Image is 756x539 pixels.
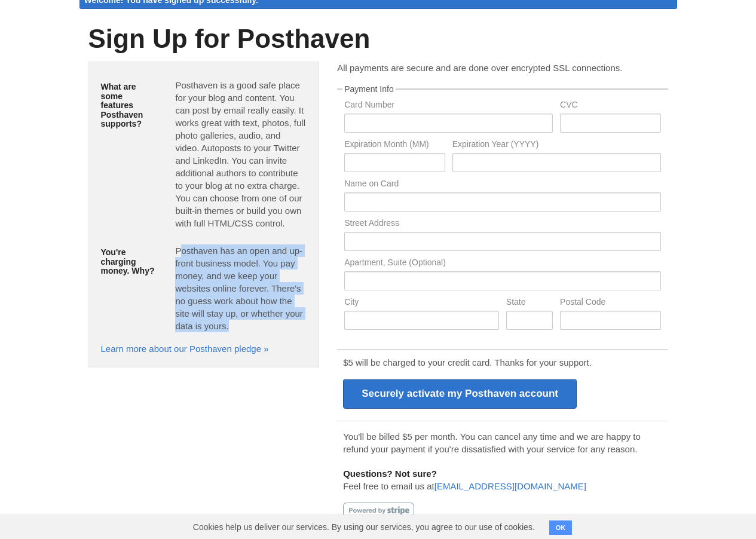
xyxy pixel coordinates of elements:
[506,298,553,309] label: State
[452,140,661,151] label: Expiration Year (YYYY)
[337,62,668,74] p: All payments are secure and are done over encrypted SSL connections.
[343,468,437,479] b: Questions? Not sure?
[181,515,547,539] span: Cookies help us deliver our services. By using our services, you agree to our use of cookies.
[560,298,660,309] label: Postal Code
[344,298,499,309] label: City
[344,219,660,230] label: Street Address
[434,481,586,491] a: [EMAIL_ADDRESS][DOMAIN_NAME]
[560,100,660,112] label: CVC
[175,79,307,229] p: Posthaven is a good safe place for your blog and content. You can post by email really easily. It...
[344,179,660,191] label: Name on Card
[343,467,662,492] p: Feel free to email us at
[344,100,553,112] label: Card Number
[343,356,662,369] p: $5 will be charged to your credit card. Thanks for your support.
[343,379,577,409] input: Securely activate my Posthaven account
[344,258,660,269] label: Apartment, Suite (Optional)
[342,85,396,93] legend: Payment Info
[175,244,307,332] p: Posthaven has an open and up-front business model. You pay money, and we keep your websites onlin...
[343,430,662,455] p: You'll be billed $5 per month. You can cancel any time and we are happy to refund your payment if...
[88,24,668,53] h1: Sign Up for Posthaven
[344,140,445,151] label: Expiration Month (MM)
[549,520,573,535] button: OK
[101,248,158,275] h5: You're charging money. Why?
[101,344,269,354] a: Learn more about our Posthaven pledge »
[101,82,158,128] h5: What are some features Posthaven supports?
